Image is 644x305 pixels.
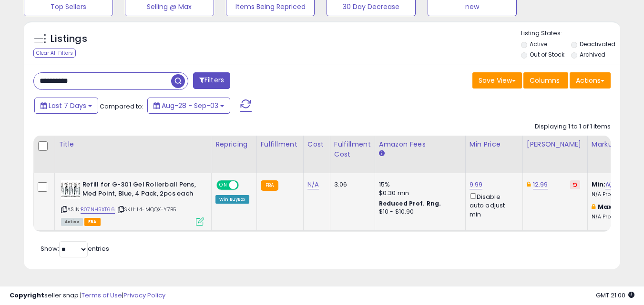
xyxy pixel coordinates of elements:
[472,72,522,89] button: Save View
[33,49,76,58] div: Clear All Filters
[580,40,615,48] label: Deactivated
[334,139,371,159] div: Fulfillment Cost
[580,50,605,59] label: Archived
[523,72,568,89] button: Columns
[193,72,230,89] button: Filters
[10,291,165,300] div: seller snap | |
[530,40,547,48] label: Active
[334,180,368,189] div: 3.06
[605,180,617,189] a: N/A
[535,122,611,131] div: Displaying 1 to 1 of 1 items
[261,180,278,191] small: FBA
[379,199,441,207] b: Reduced Prof. Rng.
[41,244,109,253] span: Show: entries
[215,139,253,149] div: Repricing
[592,180,606,189] b: Min:
[521,29,620,38] p: Listing States:
[84,218,101,226] span: FBA
[61,180,80,199] img: 51j+ccVrFWL._SL40_.jpg
[237,181,253,189] span: OFF
[49,101,86,110] span: Last 7 Days
[527,139,583,149] div: [PERSON_NAME]
[530,76,560,85] span: Columns
[470,180,483,189] a: 9.99
[307,139,326,149] div: Cost
[261,139,299,149] div: Fulfillment
[81,206,115,214] a: B07NHSXT66
[379,189,458,197] div: $0.30 min
[147,98,230,114] button: Aug-28 - Sep-03
[123,291,165,300] a: Privacy Policy
[162,101,218,110] span: Aug-28 - Sep-03
[61,180,204,225] div: ASIN:
[82,291,122,300] a: Terms of Use
[116,206,176,213] span: | SKU: L4-MQQX-Y7B5
[82,180,198,200] b: Refill for G-301 Gel Rollerball Pens, Med Point, Blue, 4 Pack, 2pcs each
[217,181,229,189] span: ON
[51,32,87,46] h5: Listings
[533,180,548,189] a: 12.99
[379,180,458,189] div: 15%
[379,139,461,149] div: Amazon Fees
[34,98,98,114] button: Last 7 Days
[530,50,564,59] label: Out of Stock
[596,291,634,300] span: 2025-09-11 21:00 GMT
[10,291,44,300] strong: Copyright
[598,202,614,211] b: Max:
[59,139,207,149] div: Title
[470,191,515,219] div: Disable auto adjust min
[379,149,385,158] small: Amazon Fees.
[215,195,249,204] div: Win BuyBox
[307,180,319,189] a: N/A
[379,208,458,216] div: $10 - $10.90
[100,102,143,111] span: Compared to:
[470,139,519,149] div: Min Price
[570,72,611,89] button: Actions
[61,218,83,226] span: All listings currently available for purchase on Amazon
